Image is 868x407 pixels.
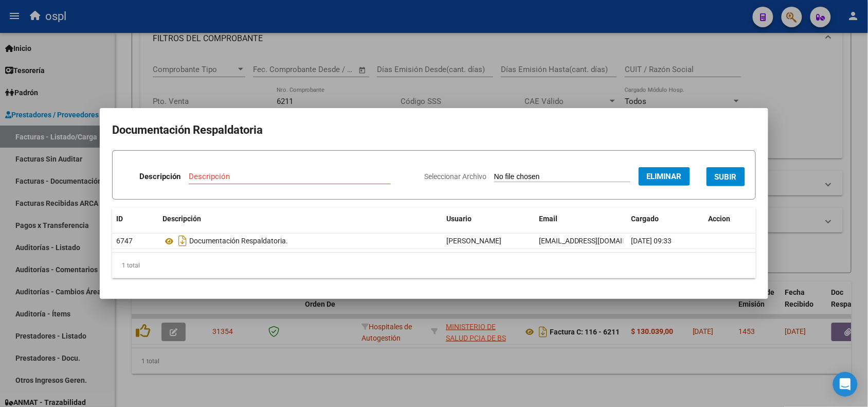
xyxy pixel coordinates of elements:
[715,172,737,182] span: SUBIR
[116,215,123,223] span: ID
[704,208,756,230] datatable-header-cell: Accion
[627,208,704,230] datatable-header-cell: Cargado
[116,237,133,245] span: 6747
[833,372,858,397] div: Open Intercom Messenger
[158,208,442,230] datatable-header-cell: Descripción
[424,172,486,181] span: Seleccionar Archivo
[176,233,189,249] i: Descargar documento
[539,215,557,223] span: Email
[539,237,653,245] span: [EMAIL_ADDRESS][DOMAIN_NAME]
[535,208,627,230] datatable-header-cell: Email
[112,120,756,140] h2: Documentación Respaldatoria
[631,237,672,245] span: [DATE] 09:33
[112,253,756,278] div: 1 total
[639,167,690,186] button: Eliminar
[709,215,731,223] span: Accion
[162,215,201,223] span: Descripción
[631,215,659,223] span: Cargado
[707,167,745,186] button: SUBIR
[112,208,158,230] datatable-header-cell: ID
[442,208,535,230] datatable-header-cell: Usuario
[446,215,472,223] span: Usuario
[647,172,682,181] span: Eliminar
[139,171,180,183] p: Descripción
[162,233,438,249] div: Documentación Respaldatoria.
[446,237,501,245] span: [PERSON_NAME]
